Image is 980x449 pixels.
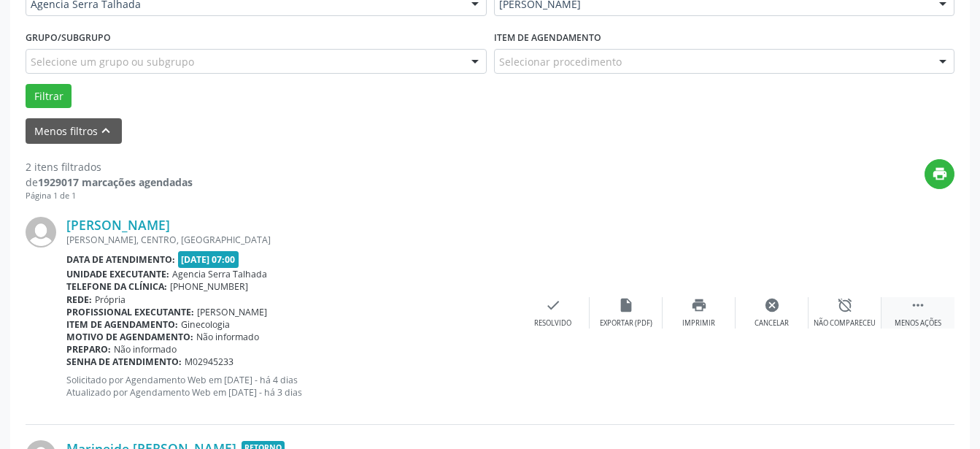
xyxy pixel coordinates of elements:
label: Item de agendamento [494,26,601,49]
i: alarm_off [837,297,853,313]
span: Não informado [196,331,259,343]
i: print [932,166,948,182]
button: Menos filtroskeyboard_arrow_up [26,118,122,144]
i: check [545,297,561,313]
div: Exportar (PDF) [600,318,652,329]
div: 2 itens filtrados [26,159,193,174]
strong: 1929017 marcações agendadas [38,175,193,189]
b: Senha de atendimento: [66,356,182,368]
span: Própria [95,293,126,306]
button: Filtrar [26,84,72,109]
span: [PERSON_NAME] [197,306,267,318]
b: Motivo de agendamento: [66,331,193,343]
span: [PHONE_NUMBER] [170,280,248,293]
b: Profissional executante: [66,306,194,318]
div: Imprimir [682,318,715,329]
a: [PERSON_NAME] [66,217,170,233]
b: Rede: [66,293,92,306]
div: de [26,174,193,190]
div: Menos ações [895,318,941,329]
b: Data de atendimento: [66,253,175,266]
b: Preparo: [66,343,111,356]
p: Solicitado por Agendamento Web em [DATE] - há 4 dias Atualizado por Agendamento Web em [DATE] - h... [66,374,517,399]
span: Selecionar procedimento [499,54,622,69]
div: Cancelar [755,318,789,329]
div: Não compareceu [814,318,876,329]
i: keyboard_arrow_up [98,123,114,139]
button: print [925,159,954,189]
div: [PERSON_NAME], CENTRO, [GEOGRAPHIC_DATA] [66,234,517,246]
b: Item de agendamento: [66,318,178,331]
i: cancel [764,297,780,313]
span: [DATE] 07:00 [178,251,239,268]
b: Telefone da clínica: [66,280,167,293]
i: insert_drive_file [618,297,634,313]
span: M02945233 [185,356,234,368]
b: Unidade executante: [66,268,169,280]
i:  [910,297,926,313]
span: Selecione um grupo ou subgrupo [31,54,194,69]
label: Grupo/Subgrupo [26,26,111,49]
div: Página 1 de 1 [26,190,193,202]
span: Ginecologia [181,318,230,331]
span: Não informado [114,343,177,356]
div: Resolvido [534,318,571,329]
span: Agencia Serra Talhada [172,268,267,280]
i: print [691,297,707,313]
img: img [26,217,56,247]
